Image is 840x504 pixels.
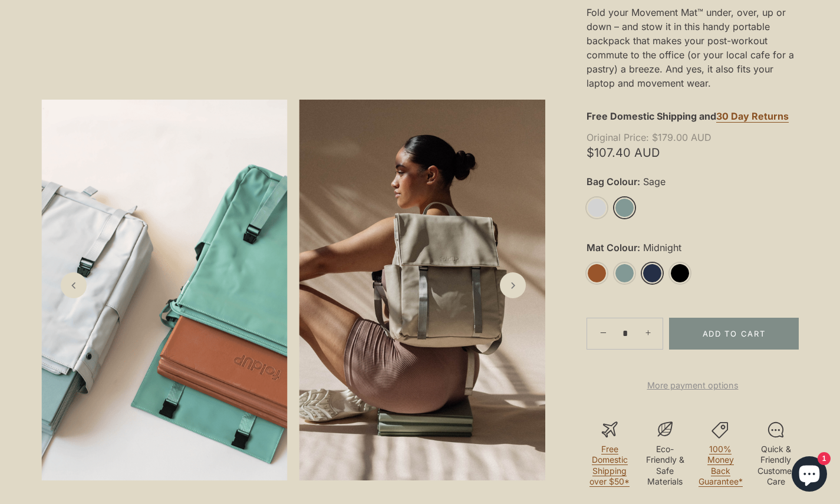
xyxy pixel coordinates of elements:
[716,110,789,122] strong: 30 Day Returns
[614,197,635,218] a: Sage
[587,242,799,253] label: Mat Colour:
[500,272,526,298] a: Next slide
[589,444,630,487] a: Free Domestic Shipping over $50*
[587,5,799,90] p: Fold your Movement Mat™ under, over, up or down – and stow it in this handy portable backpack tha...
[587,378,799,393] a: More payment options
[753,444,799,487] p: Quick & Friendly Customer Care
[640,176,666,187] span: Sage
[642,444,688,487] p: Eco-Friendly & Safe Materials
[640,242,681,253] span: Midnight
[788,456,831,495] inbox-online-store-chat: Shopify online store chat
[589,319,615,345] a: −
[587,110,716,122] strong: Free Domestic Shipping and
[587,133,795,142] span: $179.00 AUD
[587,197,607,218] a: Light Grey
[614,263,635,284] a: Sage
[587,148,799,157] span: $107.40 AUD
[587,263,607,284] a: Rust
[587,176,799,187] label: Bag Colour:
[699,444,743,487] a: 100% Money Back Guarantee*
[670,263,690,284] a: Black
[637,320,663,346] a: +
[61,272,87,298] a: Previous slide
[642,263,663,284] a: Midnight
[669,318,799,350] button: Add to Cart
[716,110,789,123] a: 30 Day Returns
[615,317,634,350] input: Quantity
